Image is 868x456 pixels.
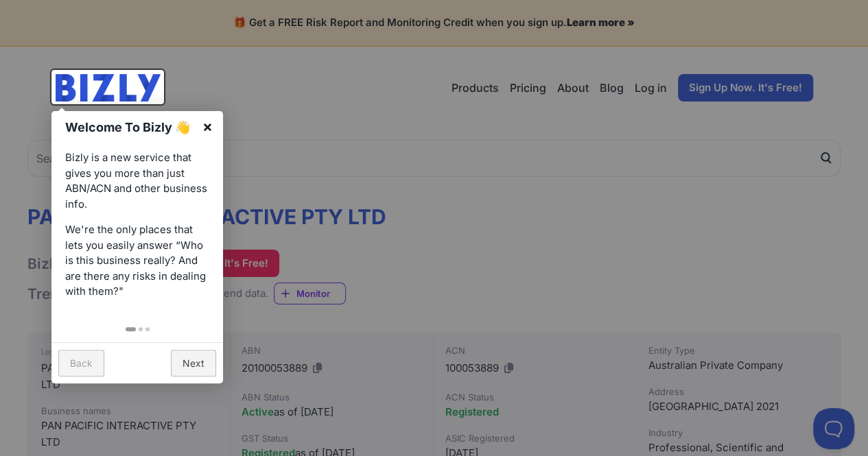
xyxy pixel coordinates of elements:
a: Next [171,350,216,376]
a: × [192,111,223,142]
p: Bizly is a new service that gives you more than just ABN/ACN and other business info. [65,150,209,212]
h1: Welcome To Bizly 👋 [65,118,195,136]
a: Back [58,350,104,376]
p: We're the only places that lets you easily answer “Who is this business really? And are there any... [65,222,209,300]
